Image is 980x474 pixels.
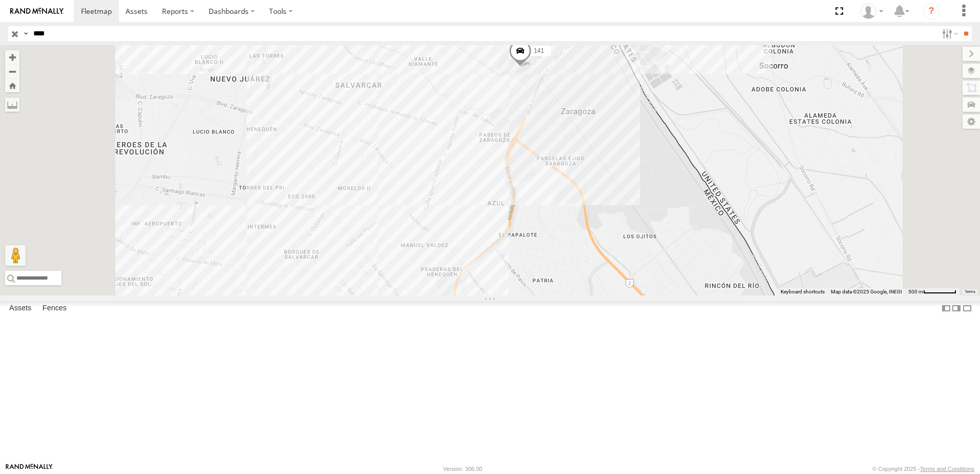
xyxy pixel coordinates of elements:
i: ? [923,3,940,19]
button: Zoom Home [5,78,19,92]
button: Map Scale: 500 m per 61 pixels [905,288,959,295]
button: Zoom out [5,64,19,78]
div: © Copyright 2025 - [872,466,974,472]
div: omar hernandez [857,4,887,19]
label: Search Filter Options [938,26,960,41]
button: Zoom in [5,50,19,64]
label: Assets [4,301,36,315]
span: 500 m [908,289,923,294]
span: Map data ©2025 Google, INEGI [831,289,902,294]
a: Terms and Conditions [920,466,974,472]
label: Search Query [22,26,30,41]
span: 141 [534,47,544,54]
label: Dock Summary Table to the Left [941,301,951,316]
label: Hide Summary Table [962,301,972,316]
div: Version: 306.00 [443,466,482,472]
label: Fences [37,301,72,315]
img: rand-logo.svg [10,8,64,15]
a: Visit our Website [6,464,53,474]
button: Keyboard shortcuts [781,288,825,295]
label: Map Settings [963,114,980,129]
a: Terms (opens in new tab) [965,290,975,294]
label: Dock Summary Table to the Right [951,301,962,316]
label: Measure [5,97,19,112]
button: Drag Pegman onto the map to open Street View [5,245,26,266]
